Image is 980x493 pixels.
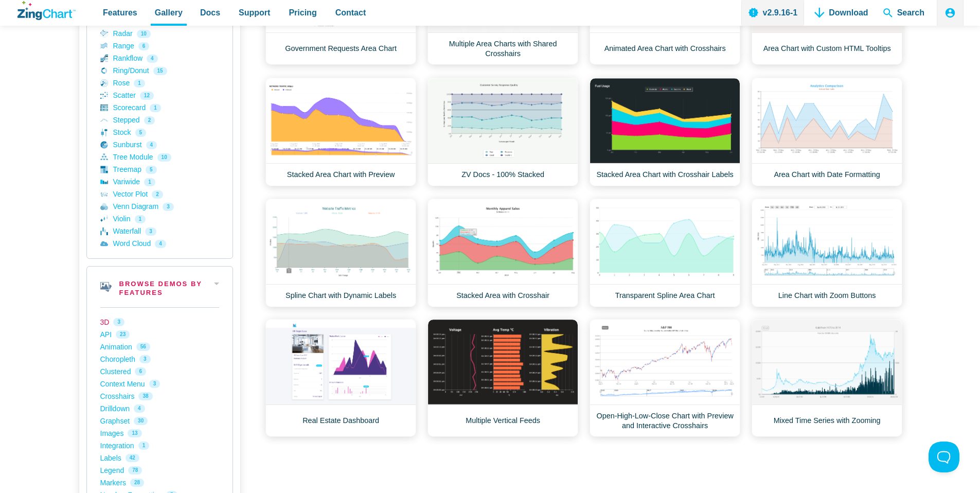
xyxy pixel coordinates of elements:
[752,199,902,307] a: Line Chart with Zoom Buttons
[590,199,740,307] a: Transparent Spline Area Chart
[87,267,233,308] h2: Browse Demos By Features
[752,78,902,186] a: Area Chart with Date Formatting
[752,319,902,437] a: Mixed Time Series with Zooming
[335,6,366,20] span: Contact
[265,199,416,307] a: Spline Chart with Dynamic Labels
[590,78,740,186] a: Stacked Area Chart with Crosshair Labels
[155,6,183,20] span: Gallery
[427,319,578,437] a: Multiple Vertical Feeds
[427,199,578,307] a: Stacked Area with Crosshair
[265,319,416,437] a: Real Estate Dashboard
[929,442,959,472] iframe: Toggle Customer Support
[239,6,270,20] span: Support
[289,6,316,20] span: Pricing
[17,1,76,20] a: ZingChart Logo. Click to return to the homepage
[427,78,578,186] a: ZV Docs - 100% Stacked
[265,78,416,186] a: Stacked Area Chart with Preview
[200,6,220,20] span: Docs
[103,6,137,20] span: Features
[590,319,740,437] a: Open-High-Low-Close Chart with Preview and Interactive Crosshairs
